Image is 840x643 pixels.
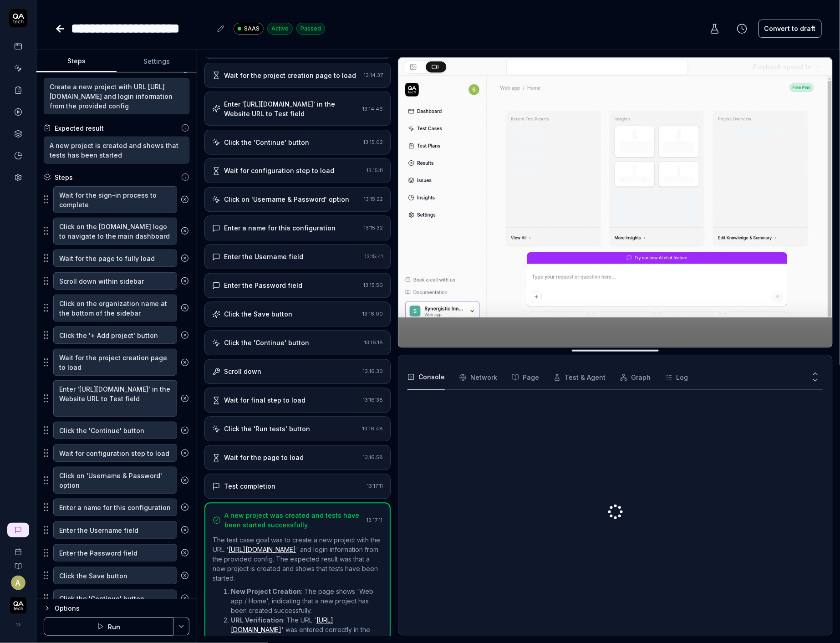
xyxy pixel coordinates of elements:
time: 13:16:48 [362,426,383,432]
time: 13:15:50 [363,282,383,289]
button: Page [512,365,539,390]
div: Suggestions [44,421,189,440]
a: Book a call with us [4,541,32,556]
button: View version history [731,20,753,38]
div: Click the 'Run tests' button [224,424,310,434]
time: 13:17:11 [367,483,383,490]
div: Suggestions [44,186,189,214]
button: Remove step [177,444,193,462]
button: Remove step [177,326,193,344]
div: Suggestions [44,466,189,494]
div: Click the Save button [224,310,292,319]
div: Playback speed: [753,62,811,71]
time: 13:15:11 [367,168,383,174]
div: Expected result [55,123,104,133]
div: Wait for the page to load [224,453,304,463]
button: Remove step [177,498,193,516]
a: Documentation [4,556,32,570]
div: Options [55,603,189,614]
a: [URL][DOMAIN_NAME] [231,617,333,634]
button: Remove step [177,421,193,439]
button: Convert to draft [759,20,822,38]
button: A [11,576,25,590]
time: 13:16:00 [362,311,383,317]
strong: URL Verification [231,617,283,624]
button: Remove step [177,272,193,290]
div: Enter the Username field [224,252,303,262]
div: Suggestions [44,589,189,608]
div: Suggestions [44,271,189,291]
time: 13:15:02 [363,139,383,145]
div: Enter '[URL][DOMAIN_NAME]' in the Website URL to Test field [224,99,359,118]
time: 13:16:58 [363,454,383,461]
time: 13:15:22 [364,196,383,203]
button: Remove step [177,566,193,585]
div: Suggestions [44,326,189,345]
div: Click the 'Continue' button [224,338,309,348]
button: Remove step [177,222,193,240]
button: Remove step [177,389,193,408]
div: Test completion [224,482,275,491]
div: Enter a name for this configuration [224,224,336,233]
button: Remove step [177,299,193,317]
div: Suggestions [44,217,189,245]
div: Passed [296,23,325,35]
button: Settings [117,51,197,72]
button: Remove step [177,190,193,209]
div: Suggestions [44,543,189,562]
button: Remove step [177,353,193,372]
button: QA Tech Logo [4,590,32,616]
div: Suggestions [44,498,189,517]
a: New conversation [7,523,29,537]
button: Steps [36,51,117,72]
button: Graph [620,365,651,390]
div: Wait for final step to load [224,396,305,405]
time: 13:14:46 [362,105,383,112]
div: Suggestions [44,566,189,585]
button: Remove step [177,544,193,562]
div: A new project was created and tests have been started successfully. [224,511,363,530]
time: 13:16:38 [363,397,383,403]
time: 13:15:32 [364,225,383,231]
time: 13:14:37 [364,72,383,78]
time: 13:16:30 [363,368,383,375]
button: Console [407,365,445,390]
p: The test case goal was to create a new project with the URL ' ' and login information from the pr... [213,536,382,583]
span: SAAS [244,25,260,33]
div: Suggestions [44,380,189,417]
div: Enter the Password field [224,281,302,291]
time: 13:16:18 [364,340,383,346]
div: Suggestions [44,521,189,540]
div: Suggestions [44,348,189,376]
li: : The page shows 'Web app / Home', indicating that a new project has been created successfully. [231,587,382,616]
time: 13:17:11 [367,517,382,523]
div: Wait for configuration step to load [224,166,334,176]
button: Test & Agent [554,365,606,390]
button: Run [44,617,173,636]
button: Options [44,603,189,614]
button: Log [665,365,688,390]
button: Remove step [177,249,193,267]
div: Click on 'Username & Password' option [224,195,349,204]
button: Network [459,365,497,390]
div: Scroll down [224,367,261,377]
a: [URL][DOMAIN_NAME] [229,546,296,554]
img: QA Tech Logo [10,597,26,614]
time: 13:15:41 [365,254,383,260]
div: Steps [55,173,73,182]
div: Click the 'Continue' button [224,138,309,147]
div: Active [267,23,293,35]
strong: New Project Creation [231,588,301,596]
div: Suggestions [44,444,189,463]
button: Remove step [177,471,193,490]
div: Wait for the project creation page to load [224,71,356,80]
button: Remove step [177,521,193,539]
button: Remove step [177,589,193,607]
div: Suggestions [44,249,189,268]
a: SAAS [234,22,264,35]
div: Suggestions [44,294,189,322]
